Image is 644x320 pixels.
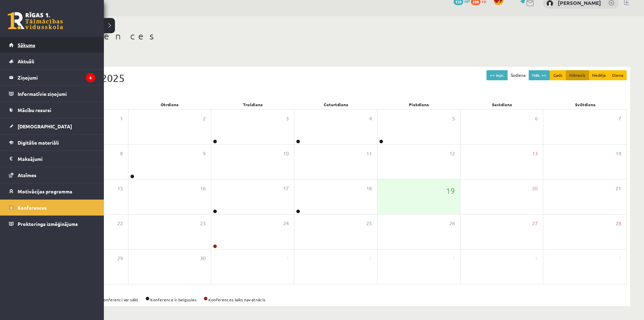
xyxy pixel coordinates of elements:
a: Maksājumi [9,151,95,167]
div: Otrdiena [128,100,211,109]
legend: Informatīvie ziņojumi [18,86,95,102]
a: Ziņojumi6 [9,70,95,85]
span: 20 [532,185,538,192]
span: 16 [200,185,206,192]
span: 13 [532,150,538,157]
button: Gads [550,70,566,80]
i: 6 [86,73,95,82]
button: Diena [609,70,627,80]
span: 10 [283,150,289,157]
span: 5 [452,115,455,122]
span: 3 [452,255,455,262]
legend: Maksājumi [18,151,95,167]
span: 17 [283,185,289,192]
div: Ceturtdiena [294,100,377,109]
span: 21 [616,185,621,192]
span: Sākums [18,42,35,48]
legend: Ziņojumi [18,70,95,85]
div: Svētdiena [544,100,627,109]
button: << Iepr. [486,70,508,80]
div: Konference ir aktīva Konferenci var sākt Konference ir beigusies Konferences laiks nav atnācis [45,296,627,303]
span: 4 [535,255,538,262]
a: Atzīmes [9,167,95,183]
a: [DEMOGRAPHIC_DATA] [9,118,95,134]
span: 1 [286,255,289,262]
span: 14 [616,150,621,157]
span: Aktuāli [18,58,34,64]
span: Atzīmes [18,172,36,178]
span: Konferences [18,204,47,211]
span: 8 [120,150,123,157]
span: 2 [369,255,372,262]
span: Digitālie materiāli [18,139,59,146]
div: Septembris 2025 [45,70,627,86]
span: 7 [618,115,621,122]
a: Rīgas 1. Tālmācības vidusskola [8,12,63,29]
span: 1 [120,115,123,122]
button: Mēnesis [566,70,589,80]
span: 24 [283,220,289,227]
span: 23 [200,220,206,227]
div: Trešdiena [211,100,294,109]
button: Šodiena [507,70,529,80]
div: Sestdiena [460,100,544,109]
span: 2 [203,115,206,122]
a: Konferences [9,200,95,216]
span: 3 [286,115,289,122]
span: 12 [449,150,455,157]
span: 4 [369,115,372,122]
button: Nāk. >> [529,70,550,80]
a: Digitālie materiāli [9,135,95,150]
a: Aktuāli [9,53,95,69]
span: 5 [618,255,621,262]
span: Motivācijas programma [18,188,72,194]
a: Informatīvie ziņojumi [9,86,95,102]
span: 9 [203,150,206,157]
a: Motivācijas programma [9,183,95,199]
span: 6 [535,115,538,122]
span: 27 [532,220,538,227]
span: Mācību resursi [18,107,51,113]
span: 29 [117,255,123,262]
span: 11 [366,150,372,157]
span: 30 [200,255,206,262]
button: Nedēļa [589,70,609,80]
span: 28 [616,220,621,227]
h1: Konferences [42,30,630,42]
span: 15 [117,185,123,192]
a: Mācību resursi [9,102,95,118]
span: Proktoringa izmēģinājums [18,221,78,227]
span: 19 [446,185,455,196]
a: Proktoringa izmēģinājums [9,216,95,232]
span: 25 [366,220,372,227]
div: Piekdiena [377,100,460,109]
span: 22 [117,220,123,227]
span: [DEMOGRAPHIC_DATA] [18,123,72,129]
a: Sākums [9,37,95,53]
span: 26 [449,220,455,227]
span: 18 [366,185,372,192]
